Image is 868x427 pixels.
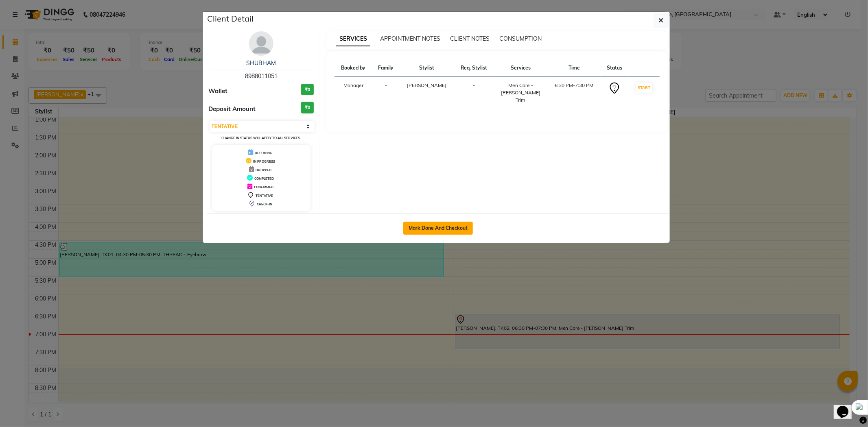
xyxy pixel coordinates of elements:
[547,77,601,109] td: 6:30 PM-7:30 PM
[834,394,860,419] iframe: chat widget
[499,82,543,104] div: Men Care - [PERSON_NAME] Trim
[301,84,314,96] h3: ₹0
[209,87,228,96] span: Wallet
[335,77,372,109] td: Manager
[454,59,494,77] th: Req. Stylist
[336,32,370,46] span: SERVICES
[372,77,400,109] td: -
[246,59,276,67] a: SHUBHAM
[249,31,273,56] img: avatar
[209,105,256,114] span: Deposit Amount
[257,202,272,206] span: CHECK-IN
[454,77,494,109] td: -
[380,35,440,42] span: APPOINTMENT NOTES
[335,59,372,77] th: Booked by
[450,35,490,42] span: CLIENT NOTES
[407,82,447,88] span: [PERSON_NAME]
[372,59,400,77] th: Family
[400,59,454,77] th: Stylist
[636,83,652,93] button: START
[254,185,273,189] span: CONFIRMED
[256,194,273,198] span: TENTATIVE
[499,35,542,42] span: CONSUMPTION
[301,102,314,113] h3: ₹0
[601,59,628,77] th: Status
[494,59,548,77] th: Services
[256,168,271,172] span: DROPPED
[254,176,274,181] span: COMPLETED
[245,72,278,80] span: 8988011051
[221,136,301,140] small: Change in status will apply to all services.
[403,222,473,235] button: Mark Done And Checkout
[255,151,272,155] span: UPCOMING
[253,159,275,163] span: IN PROGRESS
[547,59,601,77] th: Time
[208,13,254,25] h5: Client Detail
